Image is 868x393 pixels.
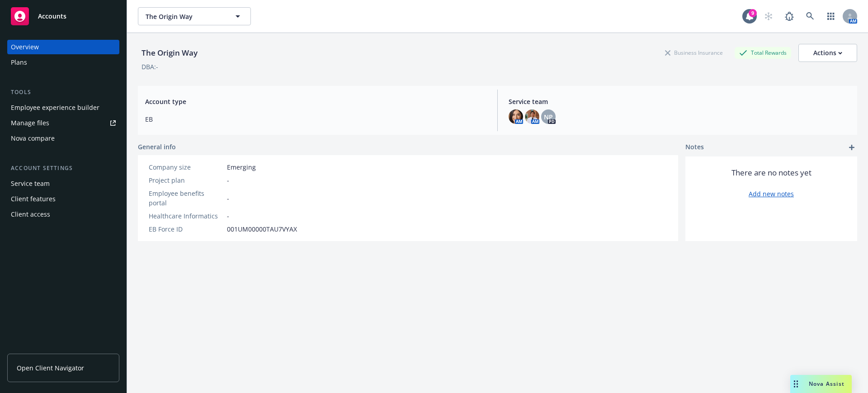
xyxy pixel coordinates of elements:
span: 001UM00000TAU7VYAX [227,224,297,234]
div: Manage files [11,116,49,130]
button: Nova Assist [790,375,852,393]
div: EB Force ID [149,224,223,234]
span: The Origin Way [146,12,224,21]
span: - [227,211,229,221]
a: Employee experience builder [7,100,119,115]
a: Service team [7,176,119,191]
span: - [227,194,229,203]
div: Service team [11,176,50,191]
span: There are no notes yet [731,167,811,178]
div: Tools [7,88,119,97]
span: Open Client Navigator [17,363,84,373]
span: NP [544,112,553,122]
a: Client access [7,207,119,222]
a: Nova compare [7,131,119,146]
span: - [227,175,229,185]
span: Accounts [38,13,66,20]
div: Nova compare [11,131,55,146]
span: Account type [145,97,486,106]
a: Add new notes [749,189,794,199]
span: General info [138,142,176,152]
span: Service team [509,97,850,106]
div: Employee benefits portal [149,189,223,208]
div: Client access [11,207,50,222]
div: The Origin Way [138,47,201,59]
span: Emerging [227,162,256,172]
div: Overview [11,40,39,54]
span: EB [145,114,486,124]
div: Company size [149,162,223,172]
div: Total Rewards [735,47,791,58]
span: Notes [685,142,704,153]
button: Actions [798,44,857,62]
a: Search [801,7,819,25]
div: Employee experience builder [11,100,99,115]
div: Project plan [149,175,223,185]
img: photo [509,109,523,124]
a: Manage files [7,116,119,130]
div: Client features [11,192,56,206]
a: Switch app [822,7,840,25]
div: Business Insurance [660,47,727,58]
div: Drag to move [790,375,802,393]
div: Account settings [7,164,119,173]
div: Actions [813,44,842,62]
div: 9 [749,9,757,17]
a: Plans [7,55,119,70]
a: add [846,142,857,153]
a: Start snowing [759,7,778,25]
img: photo [525,109,539,124]
a: Client features [7,192,119,206]
div: Healthcare Informatics [149,211,223,221]
div: DBA: - [142,62,158,71]
div: Plans [11,55,27,70]
a: Overview [7,40,119,54]
button: The Origin Way [138,7,251,25]
a: Report a Bug [780,7,798,25]
a: Accounts [7,4,119,29]
span: Nova Assist [809,380,844,388]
